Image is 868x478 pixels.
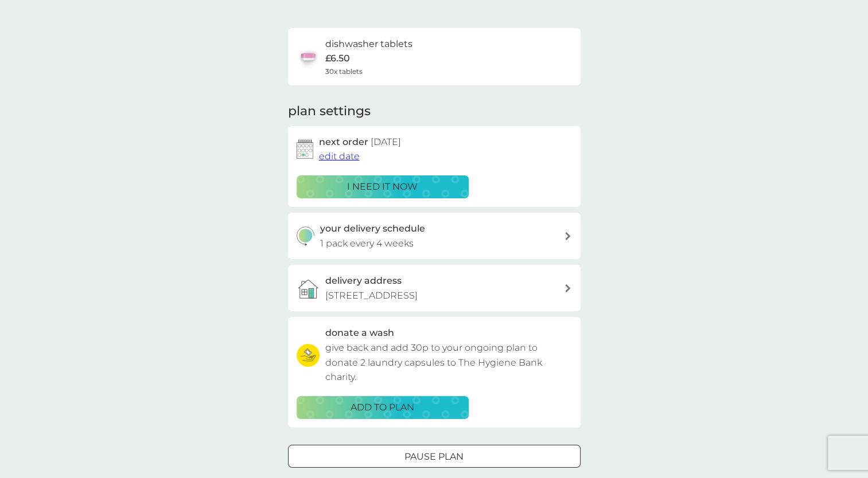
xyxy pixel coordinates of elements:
p: 1 pack every 4 weeks [320,236,414,251]
p: ADD TO PLAN [351,400,414,415]
span: edit date [319,151,360,162]
span: [DATE] [371,136,401,147]
h3: delivery address [325,273,402,288]
button: ADD TO PLAN [297,396,469,419]
p: [STREET_ADDRESS] [325,288,418,303]
button: i need it now [297,175,469,198]
h3: donate a wash [325,326,394,340]
a: delivery address[STREET_ADDRESS] [288,265,581,311]
button: your delivery schedule1 pack every 4 weeks [288,213,581,259]
p: Pause plan [404,449,464,464]
h6: dishwasher tablets [325,37,412,52]
p: £6.50 [325,51,350,66]
h2: next order [319,135,401,150]
h3: your delivery schedule [320,221,425,236]
span: 30x tablets [325,66,363,77]
button: edit date [319,149,360,164]
p: give back and add 30p to your ongoing plan to donate 2 laundry capsules to The Hygiene Bank charity. [325,340,572,385]
button: Pause plan [288,445,581,468]
h2: plan settings [288,103,371,120]
img: dishwasher tablets [297,45,320,68]
p: i need it now [347,179,418,194]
